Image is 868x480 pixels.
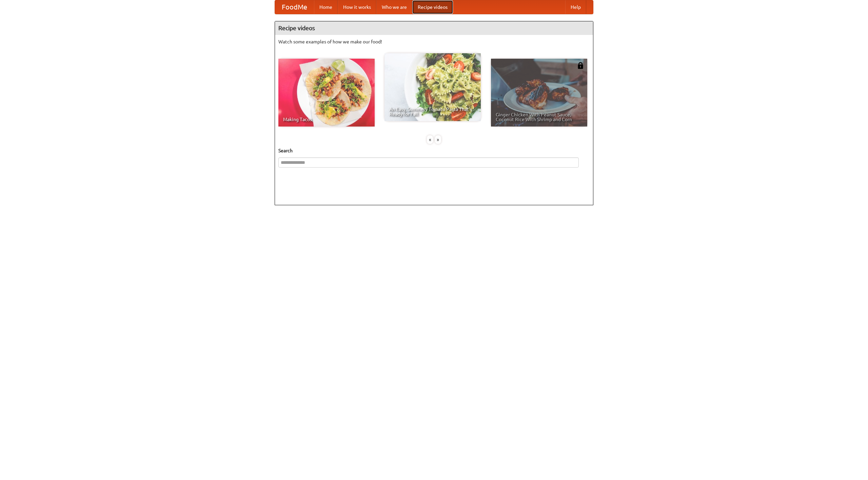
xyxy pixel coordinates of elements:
h5: Search [278,147,590,154]
a: An Easy, Summery Tomato Pasta That's Ready for Fall [384,53,481,121]
h4: Recipe videos [275,21,593,35]
div: » [435,135,441,144]
a: Home [314,0,338,14]
a: Help [565,0,586,14]
span: Making Tacos [283,117,370,122]
img: 483408.png [577,62,584,69]
a: Making Tacos [278,59,375,127]
div: « [427,135,433,144]
span: An Easy, Summery Tomato Pasta That's Ready for Fall [389,107,476,116]
a: FoodMe [275,0,314,14]
a: Recipe videos [412,0,453,14]
a: How it works [338,0,376,14]
a: Who we are [376,0,412,14]
p: Watch some examples of how we make our food! [278,38,590,45]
